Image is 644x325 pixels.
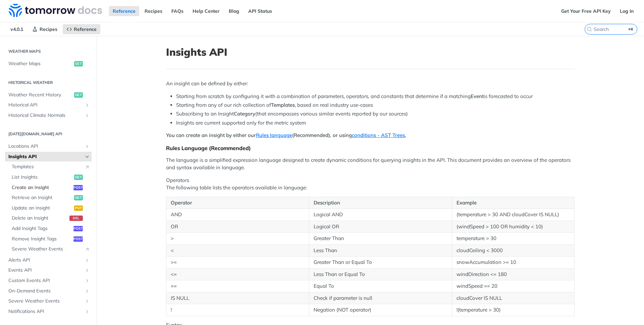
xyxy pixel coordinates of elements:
button: Show subpages for On-Demand Events [85,288,90,294]
h2: Weather Maps [5,48,92,54]
a: conditions - AST Trees [352,132,405,138]
span: On-Demand Events [8,288,83,294]
span: Reference [74,26,97,32]
button: Show subpages for Custom Events API [85,278,90,283]
td: > [166,233,309,245]
span: List Insights [12,174,72,181]
a: Recipes [141,6,166,16]
td: >= [166,257,309,269]
a: Alerts APIShow subpages for Alerts API [5,255,92,265]
span: Retrieve an Insight [12,194,72,201]
td: <= [166,268,309,280]
span: Remove Insight Tags [12,236,72,242]
td: == [166,280,309,292]
li: Starting from any of our rich collection of , based on real industry use-cases [176,101,575,109]
svg: Search [587,27,592,32]
a: Create an Insightpost [8,183,92,193]
span: Templates [12,164,81,170]
a: Locations APIShow subpages for Locations API [5,141,92,151]
span: del [69,216,83,221]
span: Events API [8,267,83,274]
td: cloudCeiling < 3000 [452,244,574,257]
td: (windSpeed > 100 OR humidity < 10) [452,221,574,233]
a: Blog [225,6,243,16]
span: Alerts API [8,257,83,264]
li: Subscribing to an Insight (that encompasses various similar events reported by our sources) [176,110,575,118]
a: Weather Mapsget [5,59,92,69]
button: Show subpages for Historical Climate Normals [85,113,90,118]
td: windSpeed == 20 [452,280,574,292]
a: Recipes [29,24,61,34]
a: Remove Insight Tagspost [8,234,92,244]
h1: Insights API [166,46,575,58]
td: (temperature > 30 AND cloudCover IS NULL) [452,209,574,221]
td: Logical AND [309,209,452,221]
a: Reference [109,6,139,16]
a: TemplatesLink [8,162,92,172]
p: An insight can be defined by either: [166,80,575,88]
span: Historical API [8,102,83,108]
th: Description [309,197,452,209]
button: Show subpages for Alerts API [85,258,90,263]
span: get [74,61,83,66]
span: Severe Weather Events [8,298,83,305]
strong: Category [234,110,255,117]
td: !(temperature > 30) [452,304,574,316]
i: Link [85,246,90,252]
span: Update an Insight [12,205,72,212]
td: OR [166,221,309,233]
td: Negation (NOT operator) [309,304,452,316]
a: Events APIShow subpages for Events API [5,265,92,275]
th: Operator [166,197,309,209]
span: Add Insight Tags [12,225,72,232]
span: get [74,195,83,200]
td: temperature > 30 [452,233,574,245]
a: Retrieve an Insightget [8,193,92,203]
button: Show subpages for Notifications API [85,309,90,314]
a: Notifications APIShow subpages for Notifications API [5,307,92,317]
td: AND [166,209,309,221]
a: Severe Weather EventsShow subpages for Severe Weather Events [5,296,92,306]
span: Historical Climate Normals [8,112,83,119]
span: Weather Maps [8,60,72,67]
img: Tomorrow.io Weather API Docs [9,4,102,17]
td: cloudCover IS NULL [452,292,574,304]
td: Less Than [309,244,452,257]
span: Insights API [8,153,83,160]
a: Weather Recent Historyget [5,90,92,100]
button: Show subpages for Historical API [85,102,90,108]
button: Hide subpages for Insights API [85,154,90,159]
td: Greater Than [309,233,452,245]
span: Weather Recent History [8,92,72,98]
strong: Event [471,93,484,99]
a: Historical Climate NormalsShow subpages for Historical Climate Normals [5,110,92,121]
button: Show subpages for Severe Weather Events [85,298,90,304]
i: Link [85,164,90,170]
a: Rules language [256,132,292,138]
td: Greater Than or Equal To [309,257,452,269]
a: Custom Events APIShow subpages for Custom Events API [5,276,92,286]
strong: You can create an insight by either our (Recommended), or using , [166,132,406,138]
span: Recipes [40,26,57,32]
a: FAQs [168,6,187,16]
span: v4.0.1 [7,24,27,34]
span: Custom Events API [8,277,83,284]
a: Get Your Free API Key [557,6,614,16]
h2: Historical Weather [5,80,92,86]
div: Rules Language (Recommended) [166,145,575,151]
td: Logical OR [309,221,452,233]
p: The language is a simplified expression language designed to create dynamic conditions for queryi... [166,156,575,172]
td: snowAccumulation >= 10 [452,257,574,269]
td: Less Than or Equal To [309,268,452,280]
span: put [74,205,83,211]
button: Show subpages for Events API [85,268,90,273]
a: API Status [245,6,276,16]
a: Delete an Insightdel [8,213,92,223]
span: post [73,236,83,242]
li: Insights are current supported only for the metric system [176,119,575,127]
span: Locations API [8,143,83,150]
td: IS NULL [166,292,309,304]
a: Severe Weather EventsLink [8,244,92,254]
strong: Templates [271,102,295,108]
span: post [73,185,83,190]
